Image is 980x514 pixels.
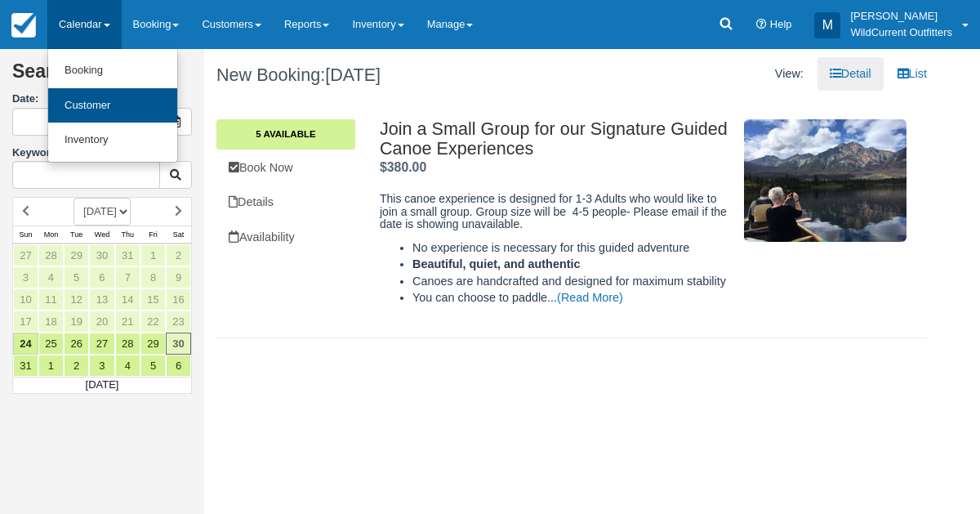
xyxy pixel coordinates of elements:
[885,57,939,91] a: List
[64,333,89,355] a: 26
[115,266,140,288] a: 7
[756,20,767,30] i: Help
[89,333,114,355] a: 27
[12,61,192,92] h2: Search
[13,266,38,288] a: 3
[216,185,355,219] a: Details
[115,244,140,266] a: 31
[412,273,731,290] li: Canoes are handcrafted and designed for maximum stability
[38,226,64,244] th: Mon
[64,226,89,244] th: Tue
[115,355,140,377] a: 4
[115,311,140,333] a: 21
[166,226,191,244] th: Sat
[166,311,191,333] a: 23
[115,333,140,355] a: 28
[817,57,884,91] a: Detail
[38,266,64,288] a: 4
[850,25,952,41] p: WildCurrent Outfitters
[48,53,177,88] a: Booking
[770,18,792,30] span: Help
[140,288,166,311] a: 15
[11,13,36,38] img: checkfront-main-nav-mini-logo.png
[13,288,38,311] a: 10
[380,160,426,174] strong: Price: $380
[48,123,177,158] a: Inventory
[850,8,952,25] p: [PERSON_NAME]
[89,355,114,377] a: 3
[89,311,114,333] a: 20
[115,226,140,244] th: Thu
[166,333,191,355] a: 30
[12,146,57,159] label: Keyword
[38,244,64,266] a: 28
[380,160,426,174] span: $380.00
[48,88,177,123] a: Customer
[140,226,166,244] th: Fri
[64,266,89,288] a: 5
[557,291,623,304] a: (Read More)
[64,355,89,377] a: 2
[166,355,191,377] a: 6
[64,311,89,333] a: 19
[140,355,166,377] a: 5
[89,226,114,244] th: Wed
[216,151,355,185] a: Book Now
[12,92,192,107] label: Date:
[13,355,38,377] a: 31
[216,65,559,85] h1: New Booking:
[38,288,64,311] a: 11
[140,333,166,355] a: 29
[13,311,38,333] a: 17
[13,377,192,393] td: [DATE]
[412,289,731,306] li: You can choose to paddle...
[89,288,114,311] a: 13
[325,65,381,85] span: [DATE]
[89,266,114,288] a: 6
[412,239,731,257] li: No experience is necessary for this guided adventure
[47,49,178,163] ul: Calendar
[13,226,38,244] th: Sun
[216,221,355,254] a: Availability
[140,244,166,266] a: 1
[166,244,191,266] a: 2
[38,333,64,355] a: 25
[159,161,192,189] button: Keyword Search
[140,266,166,288] a: 8
[744,119,906,242] img: M2-9
[140,311,166,333] a: 22
[89,244,114,266] a: 30
[814,12,840,38] div: M
[115,288,140,311] a: 14
[38,311,64,333] a: 18
[64,244,89,266] a: 29
[64,288,89,311] a: 12
[763,57,816,91] li: View:
[166,266,191,288] a: 9
[38,355,64,377] a: 1
[216,119,355,149] a: 5 Available
[13,244,38,266] a: 27
[166,288,191,311] a: 16
[380,119,731,159] h2: Join a Small Group for our Signature Guided Canoe Experiences
[13,333,38,355] a: 24
[412,257,580,270] strong: Beautiful, quiet, and authentic
[380,193,731,230] h5: This canoe experience is designed for 1-3 Adults who would like to join a small group. Group size...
